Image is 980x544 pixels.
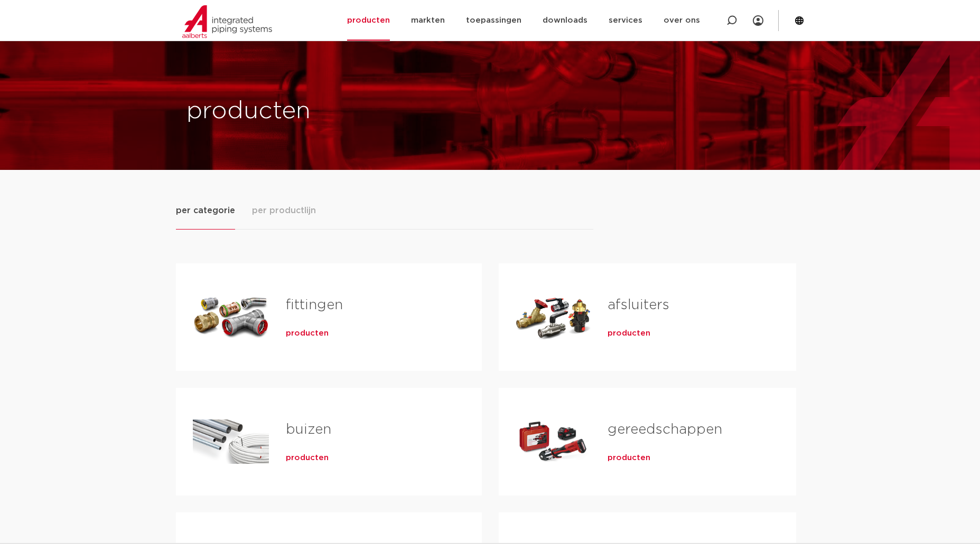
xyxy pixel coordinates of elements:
a: producten [608,453,650,463]
span: per productlijn [252,204,316,217]
a: afsluiters [608,298,669,312]
span: per categorie [176,204,235,217]
a: producten [608,328,650,339]
h1: producten [186,94,485,128]
a: buizen [286,423,331,436]
a: fittingen [286,298,343,312]
a: producten [286,453,329,463]
a: gereedschappen [608,423,722,436]
a: producten [286,328,329,339]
